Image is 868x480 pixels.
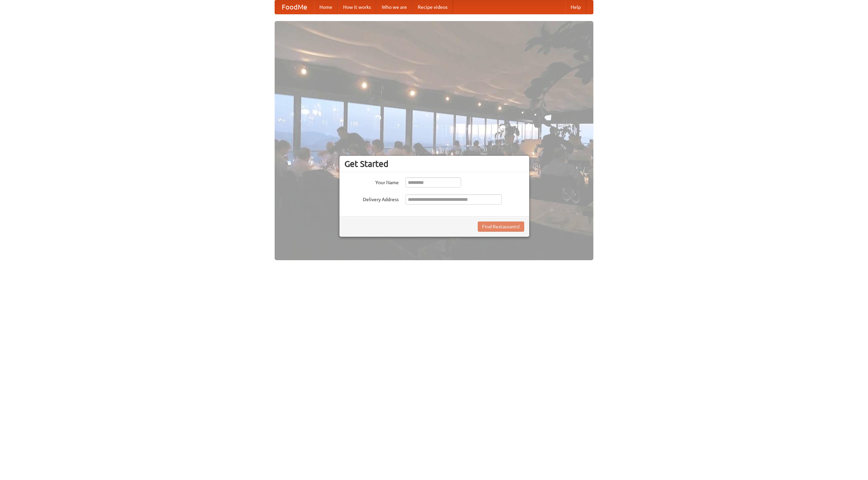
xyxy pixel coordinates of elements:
a: Help [565,0,586,14]
label: Your Name [344,177,399,186]
a: FoodMe [275,0,314,14]
a: Home [314,0,338,14]
a: How it works [338,0,376,14]
a: Who we are [376,0,412,14]
button: Find Restaurants! [478,222,524,232]
a: Recipe videos [412,0,453,14]
label: Delivery Address [344,194,399,203]
h3: Get Started [344,159,524,169]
